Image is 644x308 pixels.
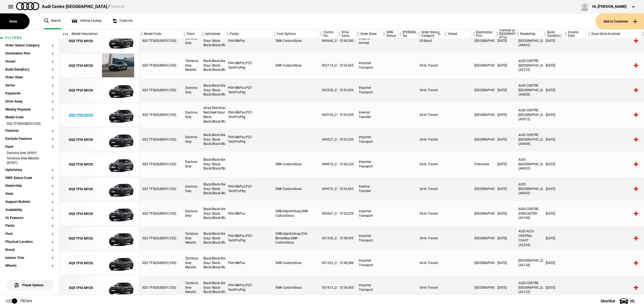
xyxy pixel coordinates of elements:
button: Interior Trim [5,256,54,260]
div: SQ5 TFSI MY25 [69,113,93,118]
div: SQ5 TFSI MY25 [69,137,93,142]
div: [DATE] [495,78,516,102]
div: [DATE] [495,29,516,53]
div: Black-Black-Steel Gray/ Black-Black/Black/Black [201,276,225,300]
button: Support Bulletin [5,200,54,204]
div: AUDI CENTRE [GEOGRAPHIC_DATA] (A4008) [516,127,543,152]
div: Upholstery [201,30,225,39]
div: 04-In Transit [417,201,444,226]
div: SQ5 TFSI(GUBS5Y/25S) [140,201,182,226]
div: AUDI [GEOGRAPHIC_DATA] (A8902) [516,152,543,176]
a: SQ5 TFSI MY25 [62,276,99,300]
div: Tambora Grey Metallic [182,53,201,78]
div: [DATE] [495,103,516,127]
div: $146,320 [337,152,356,176]
div: AUDI ALTO CENTRAL COAST (A2254) [516,226,543,250]
div: 5MK-CarbonGloss [273,251,319,275]
div: SQ5 TFSI(GUBS5Y/25S) [140,276,182,300]
a: Vehicle Lookup [72,13,102,29]
span: Preset Options [16,277,43,287]
div: 5MK-CarbonGloss [273,276,319,300]
div: AUDI [GEOGRAPHIC_DATA] (A8902) [516,177,543,201]
div: Hi, [PERSON_NAME] [592,4,627,9]
div: Importer Transport [356,201,382,226]
div: Model Description [59,30,139,39]
section: Features [5,129,54,137]
div: Daytona Grey [182,201,201,226]
a: SQ5 TFSI MY25 [62,152,99,177]
div: [DATE] [543,177,564,201]
div: AUDI CENTRE [GEOGRAPHIC_DATA] (A4008) [516,78,543,102]
div: Importer Transport [356,276,382,300]
div: Importer Transport [356,53,382,78]
button: Destination Port [5,52,54,56]
section: Vessel [5,60,54,68]
button: Paint [5,145,54,149]
div: [DATE] [543,29,564,53]
div: 04-In Transit [417,177,444,201]
div: [GEOGRAPHIC_DATA] [472,103,495,127]
div: Internal Transfer [356,103,382,127]
button: Availability [5,208,54,212]
div: 2MB-AdptAirSusp,5MK-CarbonGloss [273,201,319,226]
div: Black-Black-Steel Gray/ Black-Black/Black/Black [201,177,225,201]
div: 04-In Transit [417,103,444,127]
a: SQ5 TFSI MY25 [62,177,99,201]
div: [GEOGRAPHIC_DATA] [472,276,495,300]
a: SQ5 TFSI MY25 [62,29,99,53]
div: Tambora Grey Metallic [182,251,201,275]
div: PAH-BlkPac,PQ7-TechProPkg [225,226,273,250]
button: Drive Away [5,100,54,104]
div: [DATE] [495,127,516,152]
div: Internal Transfer [356,177,382,201]
button: Build Date(Est.) [5,68,54,72]
li: Tambora Grey Metallic (N7N7) [5,156,54,166]
a: Trade ins [112,13,133,29]
div: 05-Bond [417,29,444,53]
div: Daytona Grey [182,103,201,127]
div: Paint [182,30,200,39]
div: SQ5 TFSI MY25 [69,261,93,266]
div: Destination Port [472,30,495,39]
img: Audi_GUBS5Y_25S_GX_6Y6Y_PAH_2MB_5MK_WA2_6FJ_53A_PYH_PWO_(Nadin:_2MB_53A_5MK_6FJ_C56_PAH_PWO_PYH_W... [99,202,137,226]
section: Upholstery [5,168,54,176]
button: Order State [5,76,54,79]
button: Order Status Category [5,44,54,47]
div: $153,305 [337,127,356,152]
div: PAH-BlkPac,PQ7-TechProPkg [225,276,273,300]
section: Build Date(Est.) [5,68,54,76]
div: SQ5 TFSI MY25 [69,88,93,93]
a: SQ5 TFSI MY25 [62,226,99,251]
div: SQ5 TFSI MY25 [69,63,93,68]
img: Audi_GUBS5Y_25S_GX_N7N7_PAH_2MB_5MK_WA2_3Y4_6FJ_PQ7_53A_PYH_PWO_Y4T_(Nadin:_2MB_3Y4_53A_5MK_6FJ_C... [99,226,137,251]
button: DMS Status Code [5,176,54,180]
div: 04-In Transit [417,276,444,300]
div: PAH-BlkPac,PQ7-TechProPkg [225,78,273,102]
div: 5MK-CarbonGloss [273,152,319,176]
div: 851338_25 [319,226,337,250]
div: Arras Red-Arras Red-Steel Gray/ Black-Black/Black/Black [201,103,225,127]
section: Order State [5,76,54,84]
div: Black-Black-Steel Gray/ Black-Black/Black/Black [201,226,225,250]
div: PAH-BlkPac,PQ7-TechProPkg [225,103,273,127]
div: 04-In Transit [417,127,444,152]
a: SQ5 TFSI MY25 [62,128,99,152]
div: [DATE] [495,201,516,226]
a: Search [44,13,61,29]
section: Support Bulletin [5,200,54,208]
div: SQ5 TFSI(GUBS5Y/25S) [140,29,182,53]
button: Or Features [5,216,54,220]
img: Audi_GUBS5Y_25S_GX_N7N7_PAH_5MK_WA2_6FJ_PQ7_PYH_PWO_53D_Y4T_(Nadin:_53D_5MK_6FJ_C56_PAH_PQ7_PWO_P... [99,276,137,300]
section: Model CodeSQ5 TFSI(GUBS5Y/25S) [5,116,54,129]
div: $158,995 [337,226,356,250]
div: Order Status Category [417,30,443,39]
div: SQ5 TFSI MY25 [69,39,93,43]
div: Model Code [140,30,182,39]
button: Brand [5,248,54,252]
div: SQ5 TFSI MY25 [69,211,93,216]
div: [GEOGRAPHIC_DATA] [472,53,495,78]
div: [DATE] [495,226,516,250]
div: SQ5 TFSI(GUBS5Y/25S) [140,53,182,78]
div: 849076_25 [319,177,337,201]
button: Series [5,84,54,87]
